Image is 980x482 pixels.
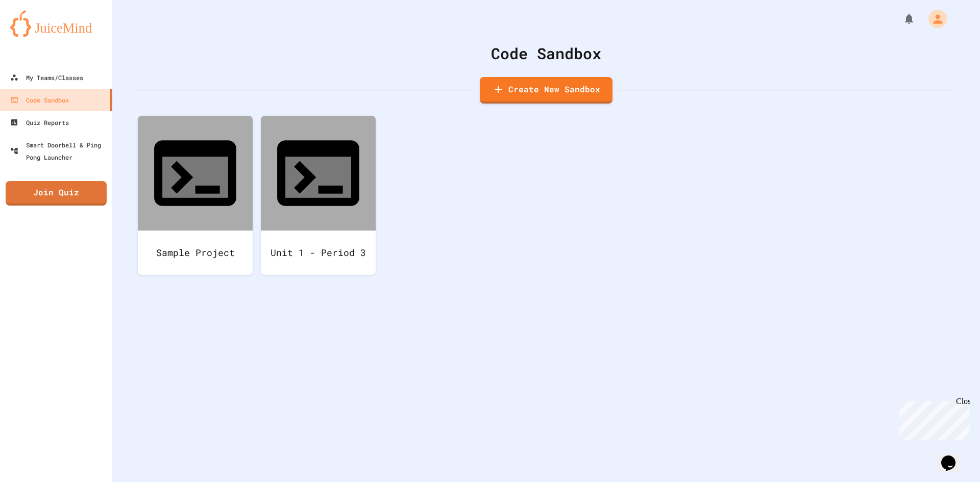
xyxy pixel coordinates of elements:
div: Chat with us now!Close [4,4,70,65]
div: My Teams/Classes [10,71,83,84]
a: Sample Project [138,116,253,275]
img: logo-orange.svg [10,10,102,37]
div: Sample Project [138,231,253,275]
a: Create New Sandbox [480,77,612,104]
iframe: chat widget [937,441,970,472]
div: My Notifications [884,10,918,28]
iframe: chat widget [895,397,970,440]
div: Quiz Reports [10,116,69,129]
a: Unit 1 - Period 3 [261,116,376,275]
a: Join Quiz [6,181,107,206]
div: Code Sandbox [138,42,954,65]
div: Code Sandbox [10,94,69,106]
div: Unit 1 - Period 3 [261,231,376,275]
div: My Account [918,7,949,31]
div: Smart Doorbell & Ping Pong Launcher [10,139,108,163]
